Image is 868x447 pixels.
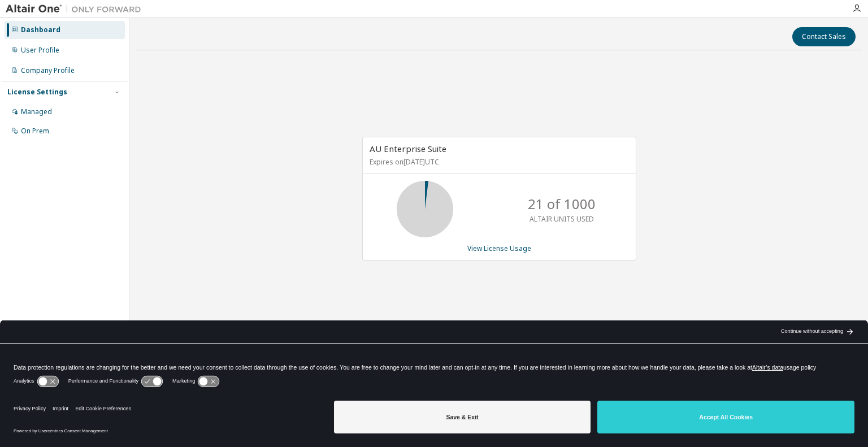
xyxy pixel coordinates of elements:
[370,143,446,154] span: AU Enterprise Suite
[528,194,596,214] p: 21 of 1000
[21,66,75,75] div: Company Profile
[467,244,531,253] a: View License Usage
[792,27,856,46] button: Contact Sales
[21,127,49,136] div: On Prem
[21,46,59,55] div: User Profile
[7,88,67,97] div: License Settings
[21,107,52,116] div: Managed
[21,25,60,34] div: Dashboard
[6,3,147,15] img: Altair One
[530,214,594,224] p: ALTAIR UNITS USED
[370,157,626,167] p: Expires on [DATE] UTC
